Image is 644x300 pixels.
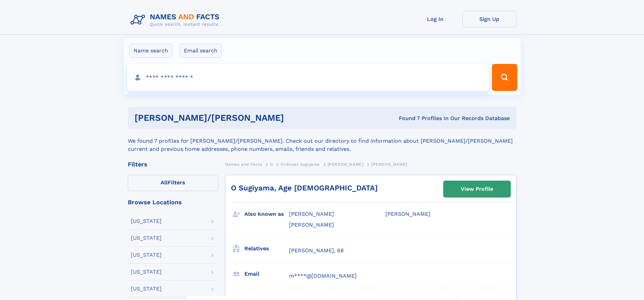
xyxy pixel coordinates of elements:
[131,269,162,275] div: [US_STATE]
[328,160,364,168] a: [PERSON_NAME]
[131,286,162,292] div: [US_STATE]
[444,181,510,197] a: View Profile
[281,160,320,168] a: Ordonez sugiyama
[128,129,517,153] div: We found 7 profiles for [PERSON_NAME]/[PERSON_NAME]. Check out our directory to find information ...
[180,44,222,58] label: Email search
[128,199,218,205] div: Browse Locations
[131,218,162,224] div: [US_STATE]
[328,162,364,167] span: [PERSON_NAME]
[128,161,218,167] div: Filters
[135,114,341,122] h1: [PERSON_NAME]/[PERSON_NAME]
[289,247,344,254] a: [PERSON_NAME], 68
[461,181,493,197] div: View Profile
[161,179,168,186] span: All
[371,162,407,167] span: [PERSON_NAME]
[244,208,289,220] h3: Also known as
[270,162,273,167] span: O
[492,64,517,91] button: Search Button
[127,64,489,91] input: search input
[244,243,289,254] h3: Relatives
[289,211,334,217] span: [PERSON_NAME]
[131,252,162,258] div: [US_STATE]
[408,11,462,27] a: Log In
[225,160,262,168] a: Names and Facts
[128,175,218,191] label: Filters
[231,184,378,192] a: O Sugiyama, Age [DEMOGRAPHIC_DATA]
[131,235,162,241] div: [US_STATE]
[128,11,225,29] img: Logo Names and Facts
[462,11,517,27] a: Sign Up
[385,211,430,217] span: [PERSON_NAME]
[129,44,172,58] label: Name search
[341,115,510,122] div: Found 7 Profiles In Our Records Database
[289,222,334,228] span: [PERSON_NAME]
[281,162,320,167] span: Ordonez sugiyama
[244,268,289,280] h3: Email
[270,160,273,168] a: O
